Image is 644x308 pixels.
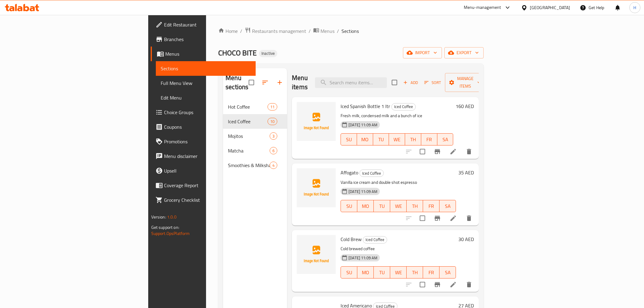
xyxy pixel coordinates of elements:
button: MO [357,200,374,212]
span: H [633,4,636,11]
a: Promotions [151,134,256,149]
button: TU [374,200,390,212]
h2: Menu items [292,73,308,92]
span: [DATE] 11:09 AM [346,122,380,128]
div: Smoothies & Milkshakes4 [223,158,287,173]
span: Select to update [416,212,429,225]
a: Coverage Report [151,178,256,193]
span: Choice Groups [164,109,251,116]
button: Add section [272,75,287,90]
span: Sections [341,27,359,35]
span: Manage items [450,75,481,90]
div: items [268,118,277,125]
h6: 160 AED [456,102,474,110]
span: Inactive [259,51,277,56]
span: Iced Coffee [392,103,415,110]
span: 3 [270,133,277,139]
span: Coupons [164,123,251,131]
span: Menu disclaimer [164,152,251,160]
div: Matcha6 [223,143,287,158]
nav: Menu sections [223,97,287,175]
div: items [268,103,277,110]
a: Grocery Checklist [151,193,256,207]
span: Hot Coffee [228,103,268,110]
img: Cold Brew [297,235,336,274]
span: Upsell [164,167,251,174]
button: Manage items [445,73,486,92]
span: MO [359,135,371,144]
div: Iced Coffee [391,103,416,110]
a: Menus [313,27,334,35]
a: Coupons [151,120,256,134]
button: SU [341,266,357,278]
span: export [449,49,479,57]
a: Upsell [151,163,256,178]
button: delete [462,277,476,292]
span: Branches [164,36,251,43]
span: TU [376,202,388,211]
button: MO [357,266,374,278]
span: Full Menu View [161,79,251,87]
p: Fresh milk, condensed milk and a bunch of ice [341,112,453,120]
span: Iced Coffee [360,170,383,177]
li: / [337,27,339,35]
span: Coverage Report [164,182,251,189]
button: WE [389,133,405,145]
span: Menus [165,50,251,58]
div: Iced Coffee [363,236,387,243]
a: Sections [156,61,256,76]
span: 10 [268,119,277,124]
div: Hot Coffee11 [223,100,287,114]
a: Edit menu item [450,148,457,155]
h6: 35 AED [458,168,474,177]
span: SU [343,268,355,277]
span: FR [425,268,437,277]
button: SA [439,200,456,212]
button: MO [357,133,373,145]
img: Iced Spanish Bottle 1 ltr [297,102,336,141]
span: Iced Coffee [363,236,387,243]
div: Iced Coffee10 [223,114,287,129]
div: items [270,132,277,140]
button: TH [407,266,423,278]
button: WE [390,266,407,278]
span: WE [393,268,404,277]
span: Iced Coffee [228,118,268,125]
span: Cold Brew [341,235,362,244]
span: Matcha [228,147,270,154]
button: TH [407,200,423,212]
span: [DATE] 11:09 AM [346,189,380,194]
a: Full Menu View [156,76,256,90]
a: Menus [151,47,256,61]
span: Add item [401,78,420,87]
span: Smoothies & Milkshakes [228,162,270,169]
button: delete [462,211,476,226]
a: Edit menu item [450,281,457,288]
button: Branch-specific-item [430,211,445,226]
button: Branch-specific-item [430,277,445,292]
span: Select to update [416,278,429,291]
span: MO [360,268,371,277]
span: Promotions [164,138,251,145]
span: Select to update [416,145,429,158]
button: TH [405,133,421,145]
input: search [315,77,387,88]
button: FR [423,266,439,278]
button: FR [423,200,439,212]
button: WE [390,200,407,212]
div: Inactive [259,50,277,57]
span: MO [360,202,371,211]
span: 4 [270,163,277,168]
span: TU [376,268,388,277]
span: Mojitos [228,132,270,140]
div: Menu-management [464,4,501,11]
span: Affogato [341,168,358,177]
span: TU [376,135,387,144]
span: TH [408,135,419,144]
span: WE [391,135,403,144]
button: Add [401,78,420,87]
button: TU [373,133,389,145]
div: Mojitos3 [223,129,287,143]
div: items [270,162,277,169]
button: Sort [423,78,443,87]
